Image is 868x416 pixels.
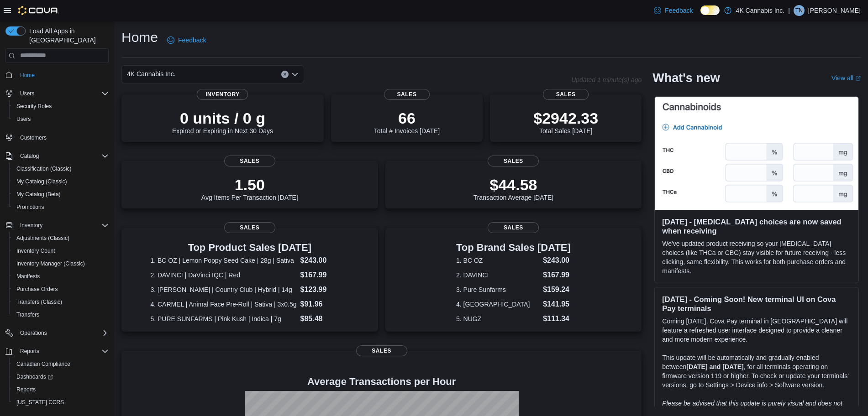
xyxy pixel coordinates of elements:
a: Purchase Orders [13,284,62,295]
p: $44.58 [473,176,554,194]
a: My Catalog (Beta) [13,189,64,200]
p: Updated 1 minute(s) ago [571,76,642,83]
svg: External link [855,76,861,81]
a: Reports [13,384,39,395]
span: Washington CCRS [13,397,109,408]
dt: 5. PURE SUNFARMS | Pink Kush | Indica | 7g [150,314,296,323]
a: Promotions [13,202,48,213]
span: Inventory Count [13,245,109,256]
button: Users [2,87,112,100]
span: My Catalog (Classic) [16,178,67,185]
p: 1.50 [201,176,298,194]
a: Users [13,114,34,125]
dt: 4. [GEOGRAPHIC_DATA] [456,300,539,309]
dt: 3. Pure Sunfarms [456,285,539,294]
button: Classification (Classic) [9,162,112,175]
span: Sales [356,345,407,356]
span: Transfers [13,309,109,320]
span: My Catalog (Beta) [16,191,61,198]
span: Home [16,69,109,81]
a: Canadian Compliance [13,359,74,369]
a: Transfers (Classic) [13,296,66,307]
h3: Top Brand Sales [DATE] [456,242,571,253]
span: Inventory [20,222,42,229]
a: Inventory Manager (Classic) [13,258,89,269]
dd: $123.99 [300,284,349,295]
button: Security Roles [9,100,112,113]
button: My Catalog (Classic) [9,175,112,188]
p: 66 [374,109,440,127]
div: Total # Invoices [DATE] [374,109,440,135]
span: Transfers (Classic) [16,298,62,306]
span: Load All Apps in [GEOGRAPHIC_DATA] [26,26,109,45]
dd: $91.96 [300,299,349,310]
button: Operations [2,327,112,339]
a: Customers [16,132,50,143]
a: Home [16,70,38,81]
a: Transfers [13,309,43,320]
button: Transfers [9,308,112,321]
h2: What's new [652,71,720,85]
a: Manifests [13,271,43,282]
span: Purchase Orders [13,284,109,295]
span: Sales [224,156,275,166]
button: Promotions [9,201,112,213]
span: Reports [20,348,39,355]
span: Inventory Manager (Classic) [13,258,109,269]
dd: $167.99 [543,270,571,281]
span: Transfers (Classic) [13,296,109,307]
h1: Home [121,28,158,47]
dd: $243.00 [300,255,349,266]
dt: 4. CARMEL | Animal Face Pre-Roll | Sativa | 3x0.5g [150,300,296,309]
span: Sales [384,89,430,100]
button: Clear input [281,71,289,78]
span: Canadian Compliance [13,359,109,369]
button: Inventory Count [9,244,112,257]
p: We've updated product receiving so your [MEDICAL_DATA] choices (like THCa or CBG) stay visible fo... [662,239,851,276]
span: [US_STATE] CCRS [16,399,64,406]
p: [PERSON_NAME] [808,5,861,16]
span: Manifests [13,271,109,282]
strong: [DATE] and [DATE] [686,363,743,370]
span: Operations [20,329,47,337]
span: Adjustments (Classic) [13,233,109,244]
dt: 2. DAVINCI [456,270,539,280]
dt: 2. DAVINCI | DaVinci IQC | Red [150,270,296,280]
span: Sales [543,89,589,100]
span: Promotions [13,202,109,213]
button: Reports [16,346,43,357]
button: Customers [2,131,112,144]
span: My Catalog (Classic) [13,176,109,187]
span: Security Roles [16,103,52,110]
span: Inventory [197,89,248,100]
span: Catalog [16,151,109,161]
button: Manifests [9,270,112,283]
span: Security Roles [13,101,109,112]
button: Users [16,88,38,99]
span: Classification (Classic) [13,163,109,174]
dd: $111.34 [543,313,571,324]
span: TN [795,5,803,16]
span: Users [16,115,31,123]
a: Security Roles [13,101,55,112]
h3: [DATE] - [MEDICAL_DATA] choices are now saved when receiving [662,217,851,235]
p: 4K Cannabis Inc. [736,5,785,16]
dt: 1. BC OZ | Lemon Poppy Seed Cake | 28g | Sativa [150,256,296,265]
dt: 1. BC OZ [456,256,539,265]
div: Expired or Expiring in Next 30 Days [172,109,273,135]
span: 4K Cannabis Inc. [127,68,176,79]
button: Transfers (Classic) [9,296,112,308]
span: Adjustments (Classic) [16,234,69,242]
span: Users [20,90,34,97]
span: Inventory Count [16,247,55,255]
p: This update will be automatically and gradually enabled between , for all terminals operating on ... [662,353,851,390]
span: Dashboards [13,371,109,382]
p: | [788,5,790,16]
button: [US_STATE] CCRS [9,396,112,409]
span: Reports [16,386,36,393]
button: Inventory [16,220,46,231]
a: Adjustments (Classic) [13,233,73,244]
p: 0 units / 0 g [172,109,273,127]
div: Transaction Average [DATE] [473,176,554,201]
span: Promotions [16,203,44,211]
